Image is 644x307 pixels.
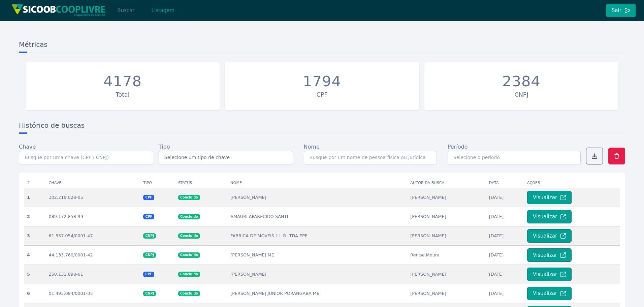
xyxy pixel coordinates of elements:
[143,214,154,219] span: CPF
[228,265,408,284] td: [PERSON_NAME]
[606,4,636,17] button: Sair
[486,284,524,303] td: [DATE]
[178,272,200,277] span: Concluido
[408,265,486,284] td: [PERSON_NAME]
[24,188,46,207] th: 1
[502,73,541,90] div: 2384
[527,191,572,204] button: Visualizar
[408,284,486,303] td: [PERSON_NAME]
[178,291,200,296] span: Concluido
[146,4,180,17] button: Listagem
[486,188,524,207] td: [DATE]
[46,245,141,265] td: 44.133.760/0001-42
[448,143,468,151] label: Período
[103,73,142,90] div: 4178
[24,226,46,245] th: 3
[111,4,140,17] button: Buscar
[175,178,228,188] th: Status
[527,229,572,243] button: Visualizar
[408,226,486,245] td: [PERSON_NAME]
[428,90,615,99] div: CNPJ
[178,195,200,200] span: Concluido
[304,143,320,151] label: Nome
[143,195,154,200] span: CPF
[486,245,524,265] td: [DATE]
[304,151,437,164] input: Busque por um nome de pessoa física ou jurídica
[408,245,486,265] td: Renise Moura
[19,40,625,52] h3: Métricas
[408,178,486,188] th: Autor da busca
[46,265,141,284] td: 250.131.898-61
[524,178,620,188] th: Ações
[24,284,46,303] th: 6
[46,284,141,303] td: 01.493.084/0001-05
[143,291,156,296] span: CNPJ
[303,73,341,90] div: 1794
[19,121,625,133] h3: Histórico de buscas
[228,284,408,303] td: [PERSON_NAME] JUNIOR PORANGABA ME
[486,265,524,284] td: [DATE]
[24,207,46,226] th: 2
[228,207,408,226] td: AMAURI APARECIDO SANTI
[46,178,141,188] th: Chave
[140,178,175,188] th: Tipo
[527,210,572,223] button: Visualizar
[486,178,524,188] th: Data
[46,188,141,207] td: 302.219.028-05
[486,226,524,245] td: [DATE]
[24,265,46,284] th: 5
[527,268,572,281] button: Visualizar
[408,188,486,207] td: [PERSON_NAME]
[228,226,408,245] td: FABRICA DE MOVEIS L L R LTDA EPP
[143,272,154,277] span: CPF
[19,143,36,151] label: Chave
[527,287,572,300] button: Visualizar
[228,90,416,99] div: CPF
[178,233,200,239] span: Concluido
[46,207,141,226] td: 089.172.858-99
[527,248,572,262] button: Visualizar
[228,178,408,188] th: Nome
[46,226,141,245] td: 61.557.054/0001-47
[29,90,216,99] div: Total
[448,151,581,164] input: Selecione o período
[11,4,106,17] img: img/sicoob_cooplivre.png
[228,188,408,207] td: [PERSON_NAME]
[486,207,524,226] td: [DATE]
[159,143,170,151] label: Tipo
[19,151,153,164] input: Busque por uma chave (CPF / CNPJ)
[143,233,156,239] span: CNPJ
[178,252,200,258] span: Concluido
[228,245,408,265] td: [PERSON_NAME] ME
[24,178,46,188] th: #
[24,245,46,265] th: 4
[178,214,200,219] span: Concluido
[408,207,486,226] td: [PERSON_NAME]
[143,252,156,258] span: CNPJ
